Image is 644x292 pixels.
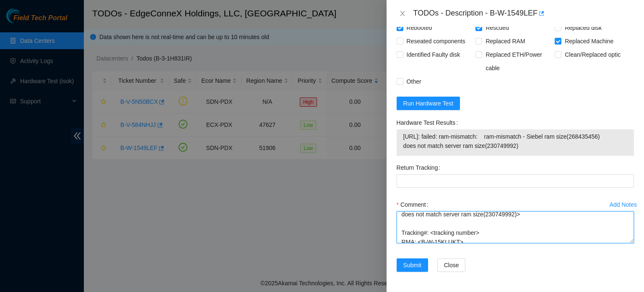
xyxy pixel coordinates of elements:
[397,161,444,174] label: Return Tracking
[397,97,460,110] button: Run Hardware Test
[403,21,436,34] span: Rebooted
[397,116,461,129] label: Hardware Test Results
[403,132,627,150] span: [URL]: failed: ram-mismatch: ram-mismatch - Siebel ram size(268435456) does not match server ram ...
[444,260,459,270] span: Close
[561,34,617,48] span: Replaced Machine
[397,258,428,272] button: Submit
[561,21,605,34] span: Replaced disk
[482,21,512,34] span: Rescued
[397,10,408,18] button: Close
[397,174,634,188] input: Return Tracking
[397,211,634,243] textarea: Comment
[413,7,634,20] div: TODOs - Description - B-W-1549LEF
[403,34,469,48] span: Reseated components
[437,258,466,272] button: Close
[609,198,637,211] button: Add Notes
[399,10,406,17] span: close
[403,48,464,61] span: Identified Faulty disk
[482,34,528,48] span: Replaced RAM
[610,202,637,208] div: Add Notes
[397,198,432,211] label: Comment
[561,48,624,61] span: Clean/Replaced optic
[403,99,454,108] span: Run Hardware Test
[482,48,555,75] span: Replaced ETH/Power cable
[403,75,425,88] span: Other
[403,260,422,270] span: Submit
